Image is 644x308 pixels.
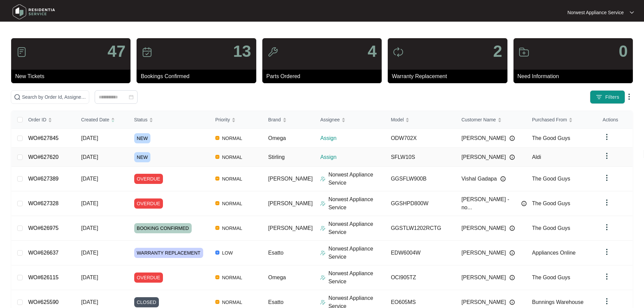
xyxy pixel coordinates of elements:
img: Assigner Icon [320,250,326,256]
img: dropdown arrow [603,174,611,182]
p: Norwest Appliance Service [328,171,385,187]
span: [PERSON_NAME] [461,298,506,306]
img: Info icon [509,250,515,256]
span: NORMAL [219,298,245,306]
span: NORMAL [219,153,245,161]
p: Norwest Appliance Service [567,9,624,16]
span: [PERSON_NAME] [461,224,506,232]
p: 2 [493,43,502,60]
img: dropdown arrow [630,11,634,14]
span: Omega [268,275,286,280]
span: [DATE] [81,135,98,141]
span: NORMAL [219,199,245,208]
img: Vercel Logo [215,176,219,181]
p: Norwest Appliance Service [328,269,385,286]
span: The Good Guys [532,176,570,182]
th: Purchased From [527,111,597,129]
p: Bookings Confirmed [141,72,256,80]
img: icon [16,47,27,57]
span: OVERDUE [134,273,163,283]
img: icon [142,47,152,57]
p: Need Information [518,72,633,80]
span: NORMAL [219,274,245,282]
input: Search by Order Id, Assignee Name, Customer Name, Brand and Model [22,93,86,101]
img: Vercel Logo [215,275,219,279]
img: Vercel Logo [215,155,219,159]
a: WO#626975 [28,225,58,231]
span: [PERSON_NAME] - no... [461,195,518,212]
span: Appliances Online [532,250,576,256]
th: Customer Name [456,111,527,129]
img: dropdown arrow [603,198,611,207]
th: Status [129,111,210,129]
a: WO#627328 [28,200,58,206]
span: [PERSON_NAME] [461,249,506,257]
p: 47 [108,43,125,60]
span: NORMAL [219,134,245,142]
a: WO#627845 [28,135,58,141]
span: [PERSON_NAME] [268,200,313,206]
span: The Good Guys [532,225,570,231]
span: Model [391,116,404,123]
td: SFLW10S [385,148,456,167]
span: Priority [215,116,230,123]
img: Info icon [509,275,515,280]
img: Assigner Icon [320,201,326,206]
span: Aldi [532,154,541,160]
a: WO#626115 [28,275,58,280]
img: dropdown arrow [603,273,611,281]
span: NEW [134,152,151,162]
img: Vercel Logo [215,201,219,205]
img: dropdown arrow [603,133,611,141]
span: The Good Guys [532,135,570,141]
img: Assigner Icon [320,275,326,280]
img: Assigner Icon [320,226,326,231]
img: Info icon [500,176,506,182]
img: icon [267,47,278,57]
th: Order ID [23,111,76,129]
span: [DATE] [81,176,98,182]
td: GGSFLW900B [385,167,456,191]
p: Warranty Replacement [392,72,507,80]
span: Bunnings Warehouse [532,299,583,305]
span: [PERSON_NAME] [461,153,506,161]
img: dropdown arrow [603,297,611,305]
p: 13 [233,43,251,60]
span: Esatto [268,250,283,256]
a: WO#625590 [28,299,58,305]
span: Created Date [81,116,109,123]
span: Assignee [320,116,340,123]
span: [DATE] [81,200,98,206]
button: filter iconFilters [590,90,625,104]
img: residentia service logo [10,2,57,22]
span: Brand [268,116,281,123]
span: [PERSON_NAME] [268,176,313,182]
span: NORMAL [219,224,245,232]
span: [DATE] [81,225,98,231]
span: CLOSED [134,297,159,307]
img: dropdown arrow [603,248,611,256]
td: EDW6004W [385,241,456,265]
span: OVERDUE [134,174,163,184]
p: Norwest Appliance Service [328,195,385,212]
img: Info icon [509,155,515,160]
span: Omega [268,135,286,141]
span: [PERSON_NAME] [268,225,313,231]
span: Purchased From [532,116,567,123]
th: Assignee [315,111,385,129]
img: Info icon [509,300,515,305]
span: [DATE] [81,299,98,305]
img: filter icon [596,94,602,100]
p: Norwest Appliance Service [328,245,385,261]
span: [PERSON_NAME] [461,134,506,142]
td: GGSHPD800W [385,191,456,216]
span: LOW [219,249,236,257]
span: Vishal Gadapa [461,175,497,183]
th: Priority [210,111,263,129]
a: WO#627620 [28,154,58,160]
img: Vercel Logo [215,136,219,140]
p: Norwest Appliance Service [328,220,385,236]
span: OVERDUE [134,198,163,209]
img: dropdown arrow [603,152,611,160]
span: The Good Guys [532,200,570,206]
